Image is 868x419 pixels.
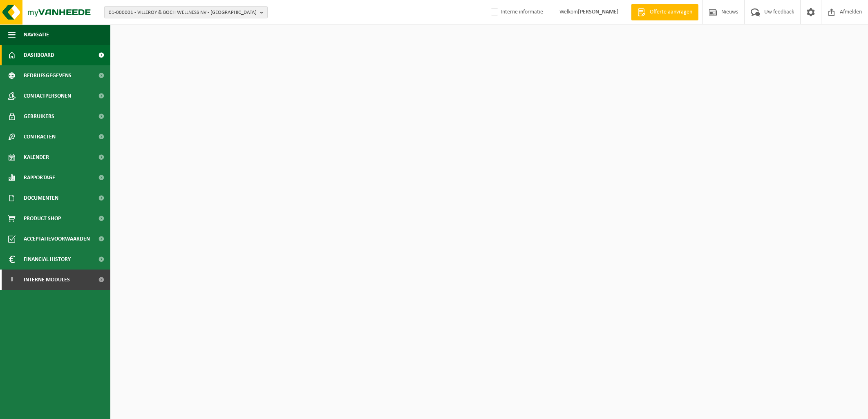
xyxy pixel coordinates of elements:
span: Rapportage [24,167,55,188]
span: Acceptatievoorwaarden [24,229,90,249]
span: I [8,270,16,290]
span: Documenten [24,188,58,208]
span: Kalender [24,147,49,167]
span: Dashboard [24,45,54,65]
a: Offerte aanvragen [631,4,698,20]
button: 01-000001 - VILLEROY & BOCH WELLNESS NV - [GEOGRAPHIC_DATA] [104,6,268,18]
span: Bedrijfsgegevens [24,65,72,86]
span: Interne modules [24,270,70,290]
span: Product Shop [24,208,61,229]
span: 01-000001 - VILLEROY & BOCH WELLNESS NV - [GEOGRAPHIC_DATA] [109,7,257,19]
span: Offerte aanvragen [648,8,694,16]
strong: [PERSON_NAME] [578,9,619,15]
span: Contactpersonen [24,86,71,106]
span: Contracten [24,127,56,147]
span: Navigatie [24,25,49,45]
span: Financial History [24,249,71,270]
label: Interne informatie [489,6,543,18]
span: Gebruikers [24,106,54,127]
